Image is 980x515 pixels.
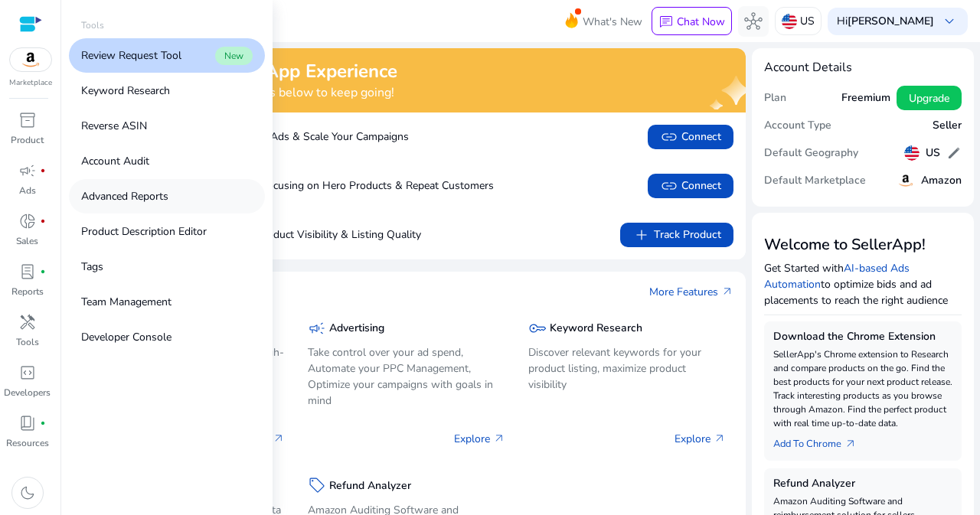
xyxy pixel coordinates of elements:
p: Review Request Tool [81,47,181,64]
span: Upgrade [909,90,949,106]
p: Developers [4,386,51,399]
a: Add To Chrome [773,430,869,451]
p: Developer Console [81,329,171,345]
h5: Keyword Research [550,322,642,335]
span: campaign [308,319,326,337]
p: Account Audit [81,153,149,169]
p: Explore [454,431,505,447]
p: Take control over your ad spend, Automate your PPC Management, Optimize your campaigns with goals... [308,344,505,409]
span: arrow_outward [493,432,505,445]
p: Product Description Editor [81,223,207,240]
button: Upgrade [897,86,962,110]
span: campaign [18,161,37,180]
h5: Advertising [329,322,384,335]
h5: Default Geography [764,147,858,160]
h5: US [926,147,940,160]
p: Explore [675,431,726,447]
span: hub [744,12,763,31]
p: Sales [16,234,38,248]
h5: Seller [933,119,962,132]
p: Resources [6,436,49,450]
p: Tags [81,259,103,275]
button: chatChat Now [652,7,732,36]
span: book_4 [18,414,37,432]
button: hub [738,6,769,37]
span: link [660,128,678,146]
span: keyboard_arrow_down [940,12,959,31]
span: sell [308,476,326,494]
span: dark_mode [18,484,37,502]
b: [PERSON_NAME] [848,14,934,28]
button: addTrack Product [620,223,733,247]
span: arrow_outward [721,285,733,298]
p: Get Started with to optimize bids and ad placements to reach the right audience [764,260,962,308]
h5: Account Type [764,119,831,132]
span: Connect [660,128,721,146]
a: AI-based Ads Automation [764,261,910,292]
h5: Plan [764,92,786,105]
p: Product [11,133,44,147]
h3: Welcome to SellerApp! [764,236,962,254]
span: arrow_outward [844,438,857,450]
span: fiber_manual_record [40,168,46,174]
h5: Default Marketplace [764,174,866,187]
h5: Freemium [841,92,890,105]
p: Keyword Research [81,83,170,99]
span: handyman [18,313,37,331]
span: chat [658,15,674,30]
span: fiber_manual_record [40,420,46,426]
span: Track Product [632,226,721,244]
p: Reverse ASIN [81,118,147,134]
span: Connect [660,177,721,195]
h5: Amazon [921,174,962,187]
span: edit [946,145,962,161]
p: Team Management [81,294,171,310]
p: Discover relevant keywords for your product listing, maximize product visibility [528,344,726,393]
img: amazon.svg [897,171,915,190]
h5: Refund Analyzer [773,478,952,491]
span: What's New [583,8,642,35]
img: us.svg [904,145,920,161]
span: arrow_outward [714,432,726,445]
span: fiber_manual_record [40,218,46,224]
span: fiber_manual_record [40,269,46,275]
p: Tools [81,18,104,32]
h4: Account Details [764,60,962,75]
p: Hi [837,16,934,27]
a: More Featuresarrow_outward [649,284,733,300]
span: code_blocks [18,363,37,382]
span: arrow_outward [273,432,285,445]
span: link [660,177,678,195]
p: Advanced Reports [81,188,168,204]
p: Ads [19,184,36,197]
button: linkConnect [648,174,733,198]
img: amazon.svg [10,48,51,71]
p: Marketplace [9,77,52,89]
span: inventory_2 [18,111,37,129]
h5: Download the Chrome Extension [773,331,952,344]
p: Chat Now [677,15,725,29]
button: linkConnect [648,125,733,149]
h5: Refund Analyzer [329,480,411,493]
p: US [800,8,815,34]
span: New [215,47,253,65]
span: add [632,226,651,244]
span: lab_profile [18,262,37,281]
span: key [528,319,547,337]
p: SellerApp's Chrome extension to Research and compare products on the go. Find the best products f... [773,347,952,430]
span: donut_small [18,212,37,230]
img: us.svg [782,14,797,29]
p: Tools [16,335,39,349]
p: Reports [11,285,44,298]
p: Boost Sales by Focusing on Hero Products & Repeat Customers [107,178,494,194]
